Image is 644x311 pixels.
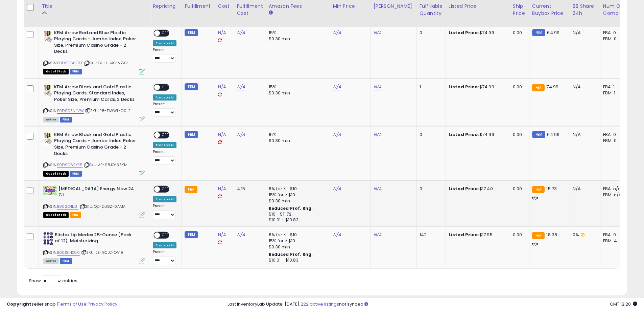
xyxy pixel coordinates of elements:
small: Amazon Fees. [269,10,273,16]
span: FBM [60,258,72,264]
div: Current Buybox Price [532,3,567,17]
a: B00I3INX00 [57,250,80,256]
img: 41Y9dTUYYrL._SL40_.jpg [43,84,52,97]
div: Last InventoryLab Update: [DATE], not synced. [228,301,637,308]
div: $10.01 - $10.83 [269,217,325,223]
b: Listed Price: [449,231,479,238]
span: OFF [160,186,171,192]
b: Listed Price: [449,131,479,138]
div: 0.00 [513,186,524,192]
div: $0.30 min [269,90,325,96]
img: 61KAjryOYJL._SL40_.jpg [43,232,53,245]
span: OFF [160,30,171,36]
span: 18.38 [546,231,557,238]
span: OFF [160,84,171,90]
a: N/A [218,84,226,90]
b: Listed Price: [449,84,479,90]
span: All listings currently available for purchase on Amazon [43,258,59,264]
small: FBM [532,29,545,36]
div: 0.00 [513,30,524,36]
img: 41-0Q7zHpSL._SL40_.jpg [43,30,52,43]
a: N/A [374,29,382,36]
div: Amazon AI [153,142,176,148]
div: $0.30 min [269,138,325,144]
a: N/A [333,131,341,138]
a: N/A [218,131,226,138]
span: | SKU: R8-DWWL-Q0L2 [85,108,130,113]
div: Preset: [153,48,176,63]
div: ASIN: [43,30,145,74]
div: ASIN: [43,132,145,176]
div: $0.30 min [269,36,325,42]
a: Terms of Use [58,301,87,307]
span: OFF [160,132,171,138]
b: Blistex Lip Medex.25-Ounce (Pack of 12), Moisturizing [55,232,137,246]
b: KEM Arrow Red and Blue Plastic Playing Cards - Jumbo Index, Poker Size, Premium Casino Grade - 2 ... [54,30,136,57]
div: Listed Price [449,3,507,10]
div: ASIN: [43,232,145,263]
div: FBA: 0 [603,30,625,36]
b: Reduced Prof. Rng. [269,205,313,211]
small: FBA [532,186,545,193]
div: ASIN: [43,84,145,121]
b: Listed Price: [449,29,479,36]
div: Preset: [153,250,176,265]
div: 0 [420,186,440,192]
div: $74.99 [449,132,505,138]
div: Fulfillment [185,3,212,10]
span: All listings that are currently out of stock and unavailable for purchase on Amazon [43,69,69,74]
div: 8% for <= $10 [269,186,325,192]
b: Listed Price: [449,185,479,192]
span: | SKU: GU-HU4G-VZAV [84,60,128,66]
div: 1 [420,84,440,90]
div: N/A [573,186,595,192]
div: FBA: 9 [603,232,625,238]
div: FBA: n/a [603,186,625,192]
a: N/A [237,29,245,36]
div: $74.99 [449,84,505,90]
div: N/A [573,30,595,36]
div: Ship Price [513,3,526,17]
span: FBM [70,171,82,177]
a: B0D9C5N4VW [57,108,84,114]
div: 15% for > $10 [269,192,325,198]
div: FBM: 0 [603,36,625,42]
span: | SKU: QD-DU8Z-0AMA [79,204,125,209]
span: All listings that are currently out of stock and unavailable for purchase on Amazon [43,171,69,177]
span: 64.99 [547,131,559,138]
div: Preset: [153,150,176,165]
div: Num of Comp. [603,3,628,17]
a: Privacy Policy [88,301,117,307]
a: N/A [218,29,226,36]
b: KEM Arrow Black and Gold Plastic Playing Cards - Jumbo Index, Poker Size, Premium Casino Grade - ... [54,132,136,158]
a: N/A [374,185,382,192]
span: 64.99 [547,29,559,36]
div: 15% for > $10 [269,238,325,244]
a: N/A [374,131,382,138]
span: | SKU: 2E-9CLC-OV19 [81,250,123,255]
div: Cost [218,3,231,10]
div: Amazon AI [153,40,176,46]
div: Title [42,3,147,10]
div: $0.30 min [269,244,325,250]
span: 74.99 [546,84,558,90]
div: N/A [573,132,595,138]
div: FBM: n/a [603,192,625,198]
div: FBA: 0 [603,132,625,138]
div: Amazon AI [153,242,176,248]
span: FBM [70,69,82,74]
div: 4.15 [237,186,261,192]
div: BB Share 24h. [573,3,597,17]
a: N/A [218,185,226,192]
small: FBM [185,83,198,90]
strong: Copyright [7,301,31,307]
b: Reduced Prof. Rng. [269,251,313,257]
div: 0 [420,132,440,138]
span: FBM [60,117,72,123]
span: 15.73 [546,185,557,192]
div: 15% [269,84,325,90]
div: $10 - $11.72 [269,212,325,217]
div: Repricing [153,3,179,10]
a: B002D41J3I [57,204,78,209]
div: $74.99 [449,30,505,36]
